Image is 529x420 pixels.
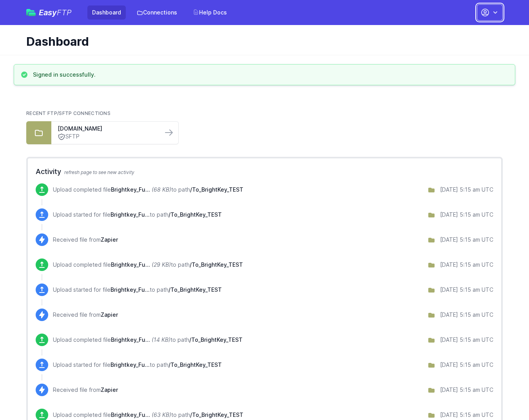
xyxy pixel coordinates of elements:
p: Upload started for file to path [53,286,222,294]
span: refresh page to see new activity [64,169,134,175]
div: [DATE] 5:15 am UTC [440,386,493,394]
i: (68 KB) [152,186,171,193]
span: /To_BrightKey_TEST [168,211,222,218]
i: (63 KB) [152,411,171,418]
div: [DATE] 5:15 am UTC [440,186,493,194]
span: Brightkey_FulfillmentReport_28-09-2025.csv [111,361,150,368]
span: /To_BrightKey_TEST [168,286,222,293]
div: [DATE] 5:15 am UTC [440,261,493,269]
p: Received file from [53,236,118,244]
h1: Dashboard [26,34,496,48]
span: Zapier [101,236,118,243]
iframe: Drift Widget Chat Controller [490,381,520,411]
span: Brightkey_FulfillmentReport_30-09-2025.csv [111,211,150,218]
div: [DATE] 5:15 am UTC [440,336,493,344]
p: Upload completed file to path [53,336,243,344]
span: Brightkey_FulfillmentReport_29-09-2025.csv [111,286,150,293]
span: Brightkey_FulfillmentReport_30-09-2025.csv [111,186,150,193]
i: (29 KB) [152,261,171,268]
span: Zapier [101,386,118,393]
p: Upload completed file to path [53,261,243,269]
p: Upload completed file to path [53,411,243,419]
i: (14 KB) [152,336,170,343]
h2: Recent FTP/SFTP Connections [26,110,503,117]
a: Connections [132,5,182,20]
span: Easy [39,9,72,16]
a: [DOMAIN_NAME] [58,125,156,133]
p: Received file from [53,386,118,394]
span: Brightkey_FulfillmentReport_27-09-2025.csv [111,411,150,418]
div: [DATE] 5:15 am UTC [440,236,493,244]
p: Upload started for file to path [53,211,222,219]
p: Received file from [53,311,118,319]
img: easyftp_logo.png [26,9,36,16]
a: Help Docs [188,5,232,20]
h3: Signed in successfully. [33,71,96,79]
span: /To_BrightKey_TEST [190,411,243,418]
p: Upload started for file to path [53,361,222,369]
span: /To_BrightKey_TEST [190,261,243,268]
p: Upload completed file to path [53,186,243,194]
span: Zapier [101,311,118,318]
span: /To_BrightKey_TEST [168,361,222,368]
div: [DATE] 5:15 am UTC [440,311,493,319]
span: /To_BrightKey_TEST [190,186,243,193]
span: FTP [57,8,72,17]
div: [DATE] 5:15 am UTC [440,411,493,419]
div: [DATE] 5:15 am UTC [440,286,493,294]
a: SFTP [58,133,156,141]
span: Brightkey_FulfillmentReport_28-09-2025.csv [111,336,150,343]
span: Brightkey_FulfillmentReport_29-09-2025.csv [111,261,150,268]
div: [DATE] 5:15 am UTC [440,211,493,219]
div: [DATE] 5:15 am UTC [440,361,493,369]
a: EasyFTP [26,9,72,16]
span: /To_BrightKey_TEST [189,336,243,343]
a: Dashboard [87,5,126,20]
h2: Activity [36,166,493,177]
